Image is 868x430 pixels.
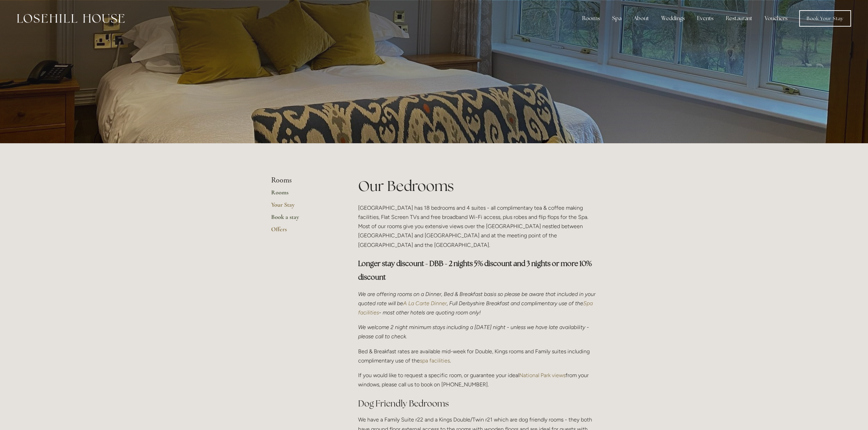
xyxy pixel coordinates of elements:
img: Losehill House [17,14,124,23]
div: Events [692,12,719,25]
div: Restaurant [720,12,758,25]
h1: Our Bedrooms [358,176,597,196]
a: National Park views [519,372,565,379]
a: Vouchers [759,12,793,25]
a: Book Your Stay [799,10,851,27]
a: A La Carte Dinner [403,300,447,307]
em: We welcome 2 night minimum stays including a [DATE] night - unless we have late availability - pl... [358,324,590,340]
h2: Dog Friendly Bedrooms [358,398,597,410]
p: [GEOGRAPHIC_DATA] has 18 bedrooms and 4 suites - all complimentary tea & coffee making facilities... [358,203,597,250]
div: About [628,12,654,25]
div: Rooms [577,12,605,25]
p: If you would like to request a specific room, or guarantee your ideal from your windows, please c... [358,371,597,389]
a: spa facilities [420,357,450,364]
a: Offers [271,225,336,238]
p: Bed & Breakfast rates are available mid-week for Double, Kings rooms and Family suites including ... [358,347,597,365]
a: Book a stay [271,213,336,225]
div: Spa [607,12,627,25]
a: Rooms [271,189,336,201]
em: , Full Derbyshire Breakfast and complimentary use of the [447,300,583,307]
em: - most other hotels are quoting room only! [379,309,481,316]
div: Weddings [656,12,690,25]
li: Rooms [271,176,336,185]
a: Your Stay [271,201,336,213]
strong: Longer stay discount - DBB - 2 nights 5% discount and 3 nights or more 10% discount [358,259,593,282]
em: We are offering rooms on a Dinner, Bed & Breakfast basis so please be aware that included in your... [358,291,597,307]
